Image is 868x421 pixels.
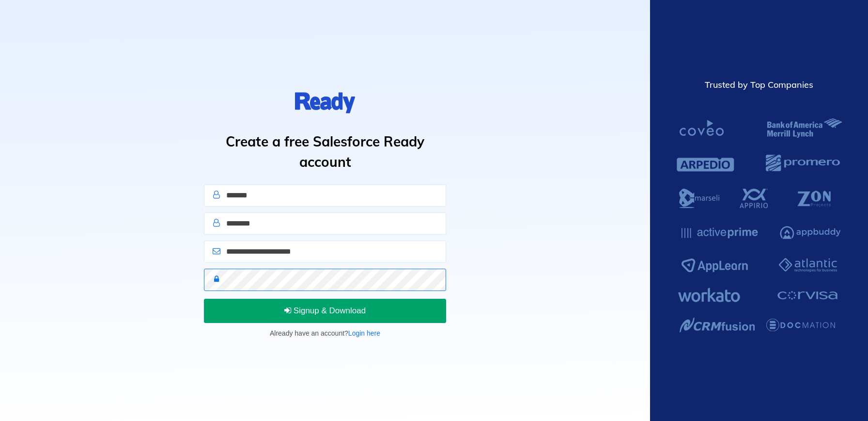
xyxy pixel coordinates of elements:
h1: Create a free Salesforce Ready account [201,131,449,172]
a: Login here [348,329,380,337]
img: Salesforce Ready Customers [675,108,844,342]
p: Already have an account? [204,328,446,339]
span: Signup & Download [284,306,366,315]
div: Trusted by Top Companies [675,79,844,91]
img: logo [295,90,355,116]
button: Signup & Download [204,299,446,323]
